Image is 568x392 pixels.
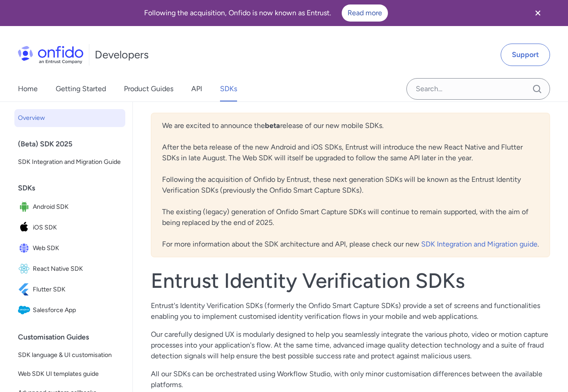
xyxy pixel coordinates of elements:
[151,369,550,390] p: All our SDKs can be orchestrated using Workflow Studio, with only minor customisation differences...
[191,76,202,101] a: API
[18,201,33,213] img: IconAndroid SDK
[18,328,129,346] div: Customisation Guides
[33,201,122,213] span: Android SDK
[95,48,149,62] h1: Developers
[18,304,33,317] img: IconSalesforce App
[533,8,543,18] svg: Close banner
[14,153,125,171] a: SDK Integration and Migration Guide
[14,197,125,217] a: IconAndroid SDKAndroid SDK
[342,4,388,22] a: Read more
[18,221,33,234] img: IconiOS SDK
[18,76,38,101] a: Home
[14,346,125,364] a: SDK language & UI customisation
[18,135,129,153] div: (Beta) SDK 2025
[18,46,84,64] img: Onfido Logo
[11,4,521,22] div: Following the acquisition, Onfido is now known as Entrust.
[18,350,122,361] span: SDK language & UI customisation
[18,242,33,255] img: IconWeb SDK
[33,242,122,255] span: Web SDK
[14,300,125,320] a: IconSalesforce AppSalesforce App
[14,218,125,238] a: IconiOS SDKiOS SDK
[151,300,550,322] p: Entrust's Identity Verification SDKs (formerly the Onfido Smart Capture SDKs) provide a set of sc...
[151,268,550,293] h1: Entrust Identity Verification SDKs
[18,113,122,123] span: Overview
[151,329,550,361] p: Our carefully designed UX is modularly designed to help you seamlessly integrate the various phot...
[18,157,122,167] span: SDK Integration and Migration Guide
[18,179,129,197] div: SDKs
[265,121,280,130] b: beta
[14,280,125,300] a: IconFlutter SDKFlutter SDK
[14,238,125,258] a: IconWeb SDKWeb SDK
[421,240,537,248] a: SDK Integration and Migration guide
[56,76,106,101] a: Getting Started
[33,263,122,275] span: React Native SDK
[18,369,122,379] span: Web SDK UI templates guide
[501,44,550,66] a: Support
[220,76,237,101] a: SDKs
[14,109,125,127] a: Overview
[14,259,125,279] a: IconReact Native SDKReact Native SDK
[33,221,122,234] span: iOS SDK
[151,113,550,257] div: We are excited to announce the release of our new mobile SDKs. After the beta release of the new ...
[124,76,173,101] a: Product Guides
[18,263,33,275] img: IconReact Native SDK
[18,283,33,296] img: IconFlutter SDK
[521,2,555,24] button: Close banner
[406,78,550,100] input: Onfido search input field
[14,365,125,383] a: Web SDK UI templates guide
[33,304,122,317] span: Salesforce App
[33,283,122,296] span: Flutter SDK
